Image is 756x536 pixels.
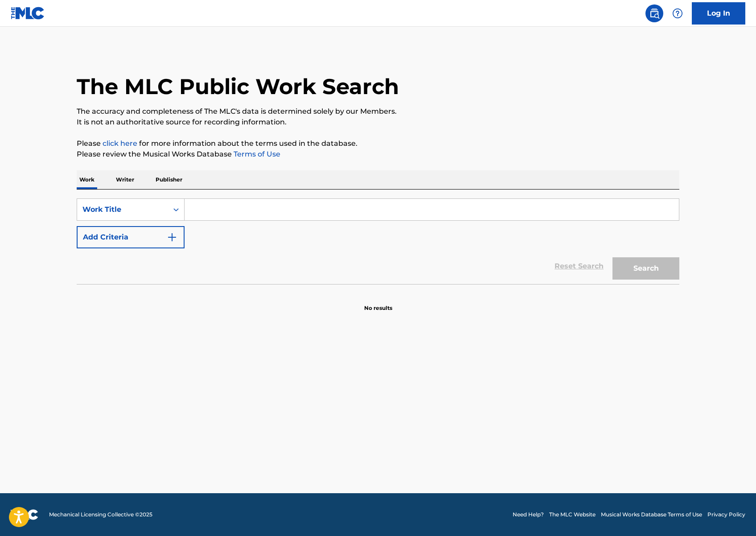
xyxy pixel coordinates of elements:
[11,509,38,520] img: logo
[232,150,280,158] a: Terms of Use
[77,117,679,128] p: It is not an authoritative source for recording information.
[711,493,756,536] iframe: Chat Widget
[692,2,745,25] a: Log In
[77,73,399,100] h1: The MLC Public Work Search
[11,7,45,20] img: MLC Logo
[82,204,163,215] div: Work Title
[601,511,702,519] a: Musical Works Database Terms of Use
[77,198,679,284] form: Search Form
[49,511,152,519] span: Mechanical Licensing Collective © 2025
[669,4,686,22] div: Help
[77,170,97,189] p: Work
[364,293,392,312] p: No results
[113,170,137,189] p: Writer
[707,511,745,519] a: Privacy Policy
[77,138,679,149] p: Please for more information about the terms used in the database.
[167,232,177,243] img: 9d2ae6d4665cec9f34b9.svg
[672,8,683,19] img: help
[77,149,679,160] p: Please review the Musical Works Database
[153,170,185,189] p: Publisher
[103,139,137,148] a: click here
[549,511,596,519] a: The MLC Website
[77,106,679,117] p: The accuracy and completeness of The MLC's data is determined solely by our Members.
[77,226,185,248] button: Add Criteria
[645,4,663,22] a: Public Search
[649,8,660,19] img: search
[513,511,544,519] a: Need Help?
